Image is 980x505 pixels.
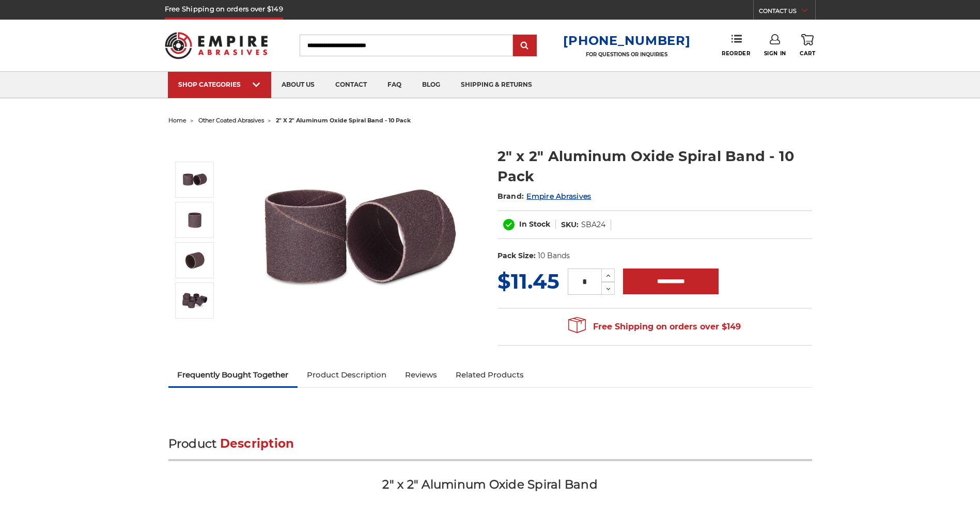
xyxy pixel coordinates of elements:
[377,72,412,98] a: faq
[563,51,690,58] p: FOR QUESTIONS OR INQUIRIES
[497,250,536,261] dt: Pack Size:
[412,72,450,98] a: blog
[298,364,396,386] a: Product Description
[800,50,815,57] span: Cart
[325,72,377,98] a: contact
[497,192,524,201] span: Brand:
[168,117,186,124] a: home
[276,117,411,124] span: 2" x 2" aluminum oxide spiral band - 10 pack
[538,250,570,261] dd: 10 Bands
[182,247,208,273] img: 2" x 2" Aluminum Oxide Spiral Bands
[759,5,815,20] a: CONTACT US
[182,288,208,313] img: 2" x 2" Spiral Bands Aluminum Oxide
[198,117,264,124] a: other coated abrasives
[497,269,559,294] span: $11.45
[168,436,217,451] span: Product
[581,219,605,230] dd: SBA24
[168,364,298,386] a: Frequently Bought Together
[561,219,579,230] dt: SKU:
[257,135,463,342] img: 2" x 2" AOX Spiral Bands
[178,81,261,88] div: SHOP CATEGORIES
[515,36,535,56] input: Submit
[396,364,446,386] a: Reviews
[800,34,815,57] a: Cart
[519,219,550,229] span: In Stock
[526,192,591,201] a: Empire Abrasives
[165,25,268,66] img: Empire Abrasives
[722,34,750,56] a: Reorder
[764,50,786,57] span: Sign In
[168,477,812,500] h2: 2" x 2" Aluminum Oxide Spiral Band
[450,72,542,98] a: shipping & returns
[446,364,533,386] a: Related Products
[563,33,690,48] a: [PHONE_NUMBER]
[497,146,812,186] h1: 2" x 2" Aluminum Oxide Spiral Band - 10 Pack
[182,167,208,193] img: 2" x 2" AOX Spiral Bands
[182,207,208,233] img: 2" x 2" Spiral Bands AOX
[568,317,741,337] span: Free Shipping on orders over $149
[722,50,750,57] span: Reorder
[271,72,325,98] a: about us
[220,436,294,451] span: Description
